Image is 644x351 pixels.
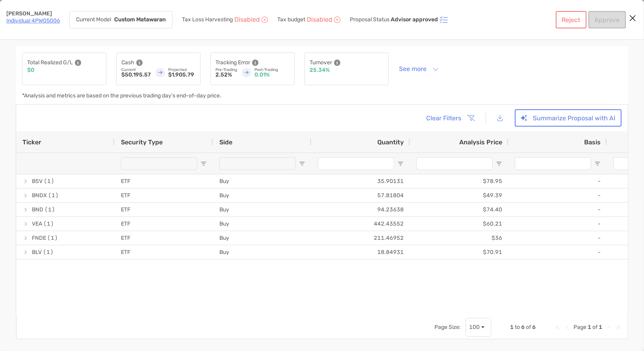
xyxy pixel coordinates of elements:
span: of [526,324,531,330]
div: $70.91 [410,245,509,259]
p: Cash [121,58,134,67]
span: (1) [43,217,54,230]
p: Disabled [234,17,260,22]
div: ETF [115,189,213,202]
div: $36 [410,231,509,245]
p: Current [121,67,151,72]
button: Open Filter Menu [397,161,404,167]
span: to [515,324,520,330]
div: $60.21 [410,217,509,231]
p: [PERSON_NAME] [6,11,60,17]
div: Next Page [605,324,612,330]
button: Open Filter Menu [496,161,502,167]
div: Buy [213,245,312,259]
div: Buy [213,174,312,188]
div: ETF [115,203,213,217]
p: Proposal Status [350,17,390,23]
span: 1 [510,324,514,330]
p: Pre-Trading [215,67,237,72]
p: Tax Loss Harvesting [182,17,233,22]
span: (1) [48,189,59,202]
span: (1) [44,175,54,188]
span: of [592,324,598,330]
p: Tracking Error [215,58,250,67]
div: - [509,174,607,188]
div: Page Size: [434,324,461,330]
p: 2.52% [215,72,237,78]
p: Advisor approved [391,17,438,23]
span: Ticker [22,138,41,146]
button: Open Filter Menu [200,161,207,167]
span: Quantity [377,138,404,146]
p: Total Realized G/L [27,58,73,67]
div: $49.39 [410,189,509,202]
span: (1) [47,232,58,245]
button: Open Filter Menu [594,161,601,167]
div: Buy [213,203,312,217]
span: 1 [588,324,591,330]
div: - [509,245,607,259]
span: (1) [45,203,55,216]
button: Summarize Proposal with AI [515,109,622,127]
p: 25.34% [310,67,330,73]
div: 442.43552 [312,217,410,231]
p: $50,195.57 [121,72,151,78]
div: ETF [115,217,213,231]
div: - [509,231,607,245]
p: Projected [168,67,195,72]
img: icon status [439,15,449,24]
span: (1) [43,246,54,259]
button: Reject [556,11,586,28]
p: Turnover [310,58,332,67]
span: BND [32,203,43,216]
p: 0.01% [254,72,290,78]
div: Buy [213,189,312,202]
p: *Analysis and metrics are based on the previous trading day's end-of-day price. [22,93,221,99]
div: - [509,203,607,217]
span: Analysis Price [459,138,502,146]
div: ETF [115,174,213,188]
div: Buy [213,217,312,231]
p: $1,905.79 [168,72,195,78]
span: FNDE [32,232,46,245]
p: Current Model [76,17,111,22]
div: ETF [115,245,213,259]
div: 100 [469,324,480,330]
strong: Custom Matawaran [114,16,166,23]
p: Disabled [307,17,332,22]
span: BLV [32,246,42,259]
span: Basis [584,138,601,146]
input: Analysis Price Filter Input [416,157,493,170]
p: Post-Trading [254,67,290,72]
div: Previous Page [564,324,570,330]
span: Side [219,138,232,146]
span: Security Type [121,138,163,146]
div: $78.95 [410,174,509,188]
div: ETF [115,231,213,245]
button: Clear Filters [420,109,480,127]
p: $0 [27,67,34,73]
span: BSV [32,175,43,188]
button: See more [393,62,445,76]
input: Quantity Filter Input [318,157,394,170]
div: Buy [213,231,312,245]
div: - [509,217,607,231]
span: BNDX [32,189,47,202]
button: Open Filter Menu [299,161,305,167]
span: Page [573,324,586,330]
div: 94.23638 [312,203,410,217]
span: 1 [599,324,602,330]
div: $74.40 [410,203,509,217]
span: VEA [32,217,42,230]
p: Tax budget [277,17,305,22]
button: Close modal [627,13,638,24]
input: Basis Filter Input [515,157,591,170]
div: - [509,189,607,202]
div: 18.84931 [312,245,410,259]
a: Individual 4PW05006 [6,17,60,24]
span: 6 [532,324,536,330]
div: First Page [555,324,561,330]
div: 57.81804 [312,189,410,202]
div: Page Size [466,318,491,337]
div: 35.90131 [312,174,410,188]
